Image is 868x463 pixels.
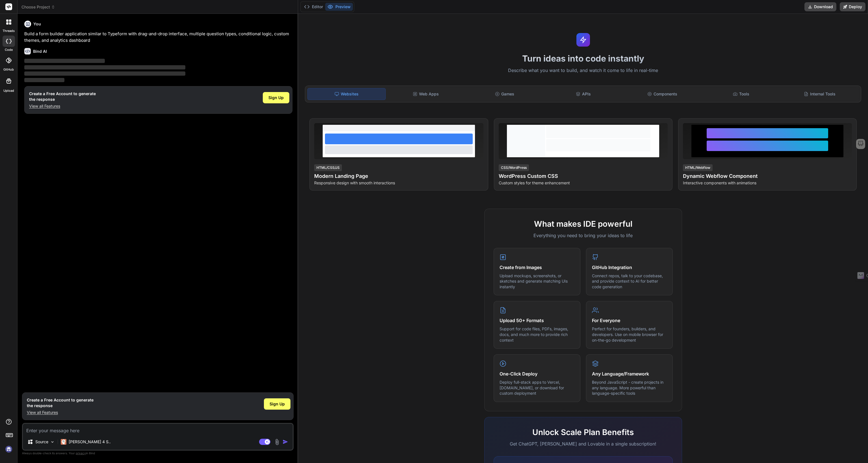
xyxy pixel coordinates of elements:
[270,401,285,407] span: Sign Up
[5,47,13,52] label: code
[29,103,96,109] p: View all Features
[15,15,62,19] div: Domain: [DOMAIN_NAME]
[494,426,673,438] h2: Unlock Scale Plan Benefits
[27,410,94,415] p: View all Features
[840,2,865,11] button: Deploy
[494,232,673,239] p: Everything you need to bring your ideas to life
[16,9,28,14] div: v 4.0.25
[466,88,543,100] div: Games
[268,95,284,101] span: Sign Up
[9,9,14,14] img: logo_orange.svg
[499,164,529,171] div: CSS/WordPress
[3,29,15,33] label: threads
[500,317,574,324] h4: Upload 50+ Formats
[781,88,859,100] div: Internal Tools
[500,370,574,377] h4: One-Click Deploy
[4,444,14,454] img: signin
[683,164,713,171] div: HTML/Webflow
[50,440,55,444] img: Pick Models
[3,67,14,72] label: GitHub
[24,71,185,76] span: ‌
[623,88,701,100] div: Components
[683,172,852,180] h4: Dynamic Webflow Component
[24,59,105,63] span: ‌
[3,88,14,93] label: Upload
[301,67,865,74] p: Describe what you want to build, and watch it come to life in real-time
[27,397,94,409] h1: Create a Free Account to generate the response
[592,273,667,290] p: Connect repos, talk to your codebase, and provide context to AI for better code generation
[544,88,622,100] div: APIs
[302,3,325,11] button: Editor
[499,172,668,180] h4: WordPress Custom CSS
[494,218,673,230] h2: What makes IDE powerful
[307,88,386,100] div: Websites
[387,88,465,100] div: Web Apps
[61,439,66,445] img: Claude 4 Sonnet
[21,4,55,10] span: Choose Project
[499,180,668,186] p: Custom styles for theme enhancement
[592,317,667,324] h4: For Everyone
[500,379,574,396] p: Deploy full-stack apps to Vercel, [DOMAIN_NAME], or download for custom deployment
[35,439,48,445] p: Source
[592,326,667,343] p: Perfect for founders, builders, and developers. Use on mobile browser for on-the-go development
[702,88,780,100] div: Tools
[592,379,667,396] p: Beyond JavaScript - create projects in any language. More powerful than language-specific tools
[592,264,667,271] h4: GitHub Integration
[76,451,86,455] span: privacy
[24,31,292,43] p: Build a form builder application similar to Typeform with drag-and-drop interface, multiple quest...
[33,21,41,27] h6: You
[592,370,667,377] h4: Any Language/Framework
[24,78,64,82] span: ‌
[9,15,14,19] img: website_grey.svg
[15,33,20,37] img: tab_domain_overview_orange.svg
[283,439,288,445] img: icon
[301,53,865,64] h1: Turn ideas into code instantly
[494,440,673,447] p: Get ChatGPT, [PERSON_NAME] and Lovable in a single subscription!
[500,326,574,343] p: Support for code files, PDFs, images, docs, and much more to provide rich context
[314,180,483,186] p: Responsive design with smooth interactions
[22,451,294,456] p: Always double-check its answers. Your in Bind
[500,273,574,290] p: Upload mockups, screenshots, or sketches and generate matching UIs instantly
[21,33,51,37] div: Domain Overview
[683,180,852,186] p: Interactive components with animations
[62,33,95,37] div: Keywords by Traffic
[24,65,185,69] span: ‌
[33,49,47,54] h6: Bind AI
[314,164,342,171] div: HTML/CSS/JS
[325,3,353,11] button: Preview
[56,33,61,37] img: tab_keywords_by_traffic_grey.svg
[69,439,111,445] p: [PERSON_NAME] 4 S..
[29,91,96,102] h1: Create a Free Account to generate the response
[500,264,574,271] h4: Create from Images
[314,172,483,180] h4: Modern Landing Page
[274,439,280,445] img: attachment
[804,2,836,11] button: Download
